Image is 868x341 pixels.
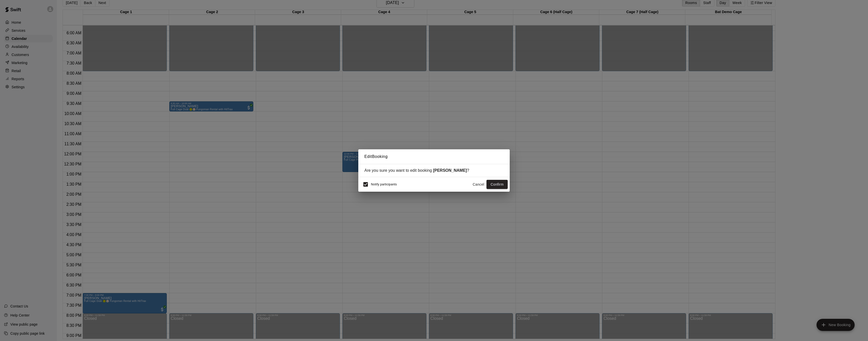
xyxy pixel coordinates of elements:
[371,183,397,186] span: Notify participants
[358,149,510,164] h2: Edit Booking
[433,168,467,173] strong: [PERSON_NAME]
[364,168,504,173] div: Are you sure you want to edit booking ?
[486,180,508,189] button: Confirm
[470,180,486,189] button: Cancel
